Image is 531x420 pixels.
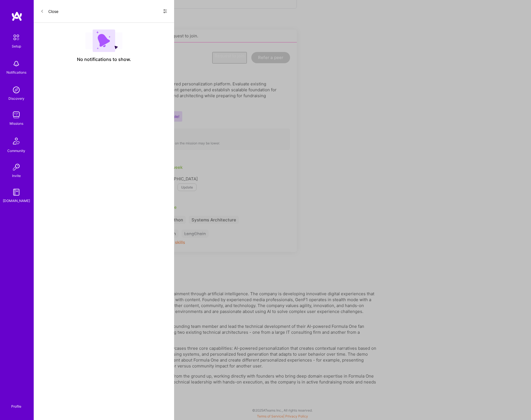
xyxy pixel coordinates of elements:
span: No notifications to show. [77,56,131,62]
img: Community [10,134,23,148]
div: Community [7,148,25,154]
div: Profile [11,403,21,409]
div: Notifications [6,69,26,75]
img: teamwork [11,109,22,121]
img: Invite [11,162,22,173]
img: setup [10,31,22,43]
img: empty [85,29,122,52]
div: Discovery [8,96,24,101]
button: Close [40,7,58,16]
div: [DOMAIN_NAME] [3,198,30,204]
img: bell [11,58,22,69]
div: Setup [12,43,21,49]
img: logo [11,11,22,21]
img: discovery [11,84,22,96]
div: Missions [10,121,23,126]
a: Profile [9,398,23,409]
div: Invite [12,173,21,179]
img: guide book [11,187,22,198]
